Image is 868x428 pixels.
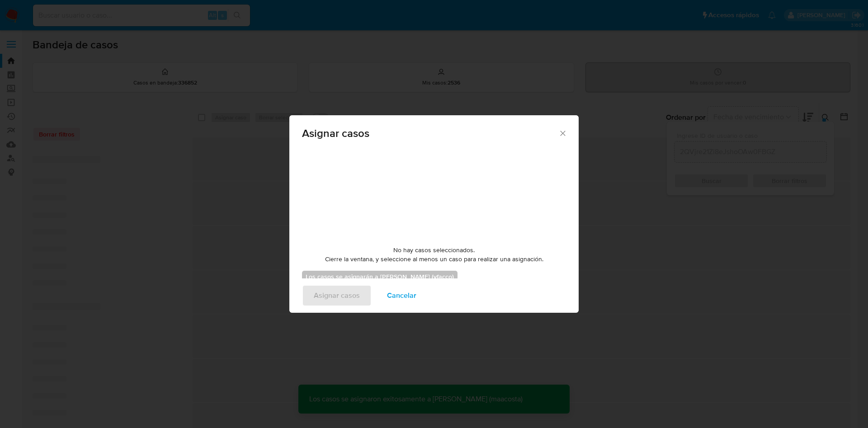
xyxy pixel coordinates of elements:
[306,272,454,281] b: Los casos se asignarán a [PERSON_NAME] (yfacco)
[325,255,543,264] span: Cierre la ventana, y seleccione al menos un caso para realizar una asignación.
[558,129,566,137] button: Cerrar ventana
[366,148,502,239] img: yH5BAEAAAAALAAAAAABAAEAAAIBRAA7
[289,115,579,313] div: assign-modal
[393,246,475,255] span: No hay casos seleccionados.
[375,285,428,306] button: Cancelar
[387,286,416,306] span: Cancelar
[302,128,558,139] span: Asignar casos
